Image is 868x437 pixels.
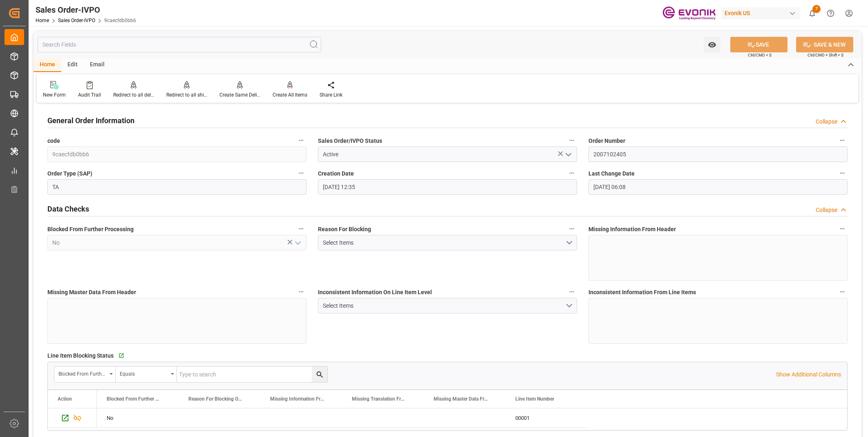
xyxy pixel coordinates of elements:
span: Reason For Blocking [318,225,371,234]
button: Inconsistent Information From Line Items [837,286,848,297]
div: Home [34,58,61,72]
button: Creation Date [566,168,577,178]
button: open menu [291,237,304,249]
button: show 7 new notifications [803,4,821,23]
span: Missing Information From Header [588,225,676,234]
div: Create Same Delivery Date [219,91,260,99]
button: Blocked From Further Processing [296,223,306,234]
button: search button [312,367,327,382]
div: Action [58,396,72,402]
button: code [296,135,306,146]
div: Share Link [320,91,342,99]
span: Ctrl/CMD + S [748,52,772,58]
div: Blocked From Further Processing [58,368,107,378]
div: Redirect to all deliveries [113,91,154,99]
span: 7 [812,5,821,13]
div: Audit Trail [78,91,101,99]
div: Press SPACE to select this row. [48,408,97,428]
input: MM-DD-YYYY HH:MM [588,179,848,195]
input: Search Fields [38,37,321,52]
input: MM-DD-YYYY HH:MM [318,179,577,195]
button: open menu [562,148,574,161]
span: Missing Master Data From SAP [434,396,488,402]
div: Select Items [323,239,566,247]
span: Reason For Blocking On This Line Item [188,396,243,402]
button: Sales Order/IVPO Status [566,135,577,146]
button: Last Change Date [837,168,848,178]
button: open menu [318,298,577,313]
span: Blocked From Further Processing [107,396,161,402]
p: Show Additional Columns [776,370,841,379]
span: Inconsistent Information From Line Items [588,288,696,297]
div: Select Items [323,302,566,310]
span: Missing Information From Line Item [270,396,325,402]
span: Inconsistent Information On Line Item Level [318,288,432,297]
input: Type to search [177,367,327,382]
span: Last Change Date [588,169,635,178]
button: Order Type (SAP) [296,168,306,178]
span: Order Number [588,137,625,145]
div: Create All Items [273,91,307,99]
button: open menu [704,37,720,52]
div: 00001 [506,408,587,427]
div: Equals [120,368,168,378]
div: Redirect to all shipments [166,91,207,99]
div: Press SPACE to select this row. [97,408,587,428]
span: Sales Order/IVPO Status [318,137,382,145]
button: Missing Information From Header [837,223,848,234]
span: Line Item Number [515,396,554,402]
div: Collapse [816,117,837,126]
div: Collapse [816,206,837,214]
a: Home [36,18,49,23]
div: Evonik US [721,7,800,19]
button: open menu [318,235,577,250]
img: Evonik-brand-mark-Deep-Purple-RGB.jpeg_1700498283.jpeg [662,6,716,20]
button: Missing Master Data From Header [296,286,306,297]
button: Inconsistent Information On Line Item Level [566,286,577,297]
a: Sales Order-IVPO [58,18,95,23]
button: Reason For Blocking [566,223,577,234]
button: Help Center [821,4,840,23]
span: Order Type (SAP) [47,169,92,178]
span: Creation Date [318,169,354,178]
span: Blocked From Further Processing [47,225,134,234]
span: Missing Master Data From Header [47,288,136,297]
button: Evonik US [721,5,803,21]
button: open menu [54,367,116,382]
div: No [107,409,169,428]
div: Sales Order-IVPO [36,4,136,16]
div: Email [84,58,111,72]
h2: General Order Information [47,115,134,126]
div: Edit [61,58,84,72]
button: Order Number [837,135,848,146]
button: SAVE [730,37,787,52]
div: New Form [43,91,66,99]
button: SAVE & NEW [796,37,853,52]
span: Line Item Blocking Status [47,351,114,360]
span: Ctrl/CMD + Shift + S [808,52,843,58]
button: open menu [116,367,177,382]
h2: Data Checks [47,203,89,214]
span: code [47,137,60,145]
span: Missing Translation From Master Data [352,396,407,402]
